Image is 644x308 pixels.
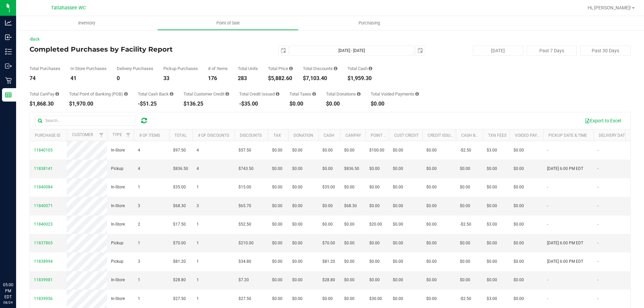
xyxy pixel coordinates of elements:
div: Total Cash Back [138,92,173,96]
span: 11840071 [34,203,53,208]
i: Sum of all voided payment transaction amounts, excluding tips and transaction fees, for all purch... [415,92,419,96]
span: $0.00 [322,296,333,302]
span: [DATE] 6:00 PM EDT [547,240,583,246]
span: - [597,277,598,283]
div: $1,970.00 [69,101,128,107]
span: Pickup [111,166,123,172]
span: $0.00 [393,277,403,283]
span: 3 [138,258,140,265]
span: $97.50 [173,147,186,153]
span: $0.00 [393,221,403,228]
span: $35.00 [322,184,335,190]
span: $68.30 [173,203,186,209]
span: - [597,166,598,172]
span: 11839956 [34,296,53,301]
div: Delivery Purchases [117,66,153,71]
span: $68.30 [344,203,357,209]
button: Past 7 Days [527,46,577,56]
a: Cash [324,133,334,138]
span: - [547,184,548,190]
span: $34.80 [238,258,251,265]
span: Pickup [111,258,123,265]
div: Total Discounts [303,66,337,71]
span: - [547,203,548,209]
span: $0.00 [369,184,380,190]
span: - [597,147,598,153]
span: $0.00 [272,296,282,302]
div: -$51.25 [138,101,173,107]
span: $743.50 [238,166,254,172]
div: 33 [163,76,198,81]
a: # of Discounts [198,133,229,138]
span: 11837865 [34,241,53,245]
span: 4 [197,166,199,172]
a: Filter [123,129,134,141]
span: In-Store [111,147,125,153]
span: $100.00 [369,147,384,153]
i: Sum of the discount values applied to the all purchases in the date range. [334,66,337,71]
span: - [547,296,548,302]
span: 4 [197,147,199,153]
span: $3.00 [487,296,497,302]
span: Purchasing [350,20,389,26]
span: $0.00 [487,258,497,265]
div: Total CanPay [30,92,59,96]
span: $0.00 [514,277,524,283]
span: $0.00 [272,221,282,228]
span: -$2.50 [460,147,471,153]
i: Sum of the successful, non-voided payments using account credit for all purchases in the date range. [225,92,229,96]
span: $0.00 [369,277,380,283]
span: $0.00 [272,166,282,172]
span: 11838994 [34,259,53,264]
div: -$35.00 [239,101,279,107]
div: 0 [117,76,153,81]
iframe: Resource center [7,254,27,274]
span: 3 [138,203,140,209]
inline-svg: Inbound [5,34,12,41]
inline-svg: Outbound [5,63,12,69]
span: $0.00 [393,296,403,302]
span: $30.00 [369,296,382,302]
span: 1 [197,277,199,283]
div: $1,959.30 [347,76,372,81]
div: 74 [30,76,60,81]
span: $0.00 [514,296,524,302]
span: $0.00 [344,147,355,153]
a: Tax [273,133,281,138]
span: $0.00 [393,240,403,246]
span: $0.00 [426,203,437,209]
i: Sum of the total prices of all purchases in the date range. [289,66,293,71]
span: $27.50 [238,296,251,302]
span: $0.00 [426,240,437,246]
div: 41 [70,76,107,81]
div: $0.00 [326,101,361,107]
a: # of Items [139,133,160,138]
span: $0.00 [344,258,355,265]
span: $0.00 [369,258,380,265]
span: 4 [138,147,140,153]
span: $81.20 [173,258,186,265]
a: Type [112,132,122,137]
span: $3.00 [487,221,497,228]
span: $0.00 [393,184,403,190]
i: Sum of all round-up-to-next-dollar total price adjustments for all purchases in the date range. [357,92,361,96]
div: Total Voided Payments [371,92,419,96]
span: $0.00 [514,258,524,265]
span: - [547,277,548,283]
inline-svg: Retail [5,77,12,84]
input: Search... [35,116,136,126]
span: $0.00 [322,221,333,228]
span: $0.00 [487,277,497,283]
div: $5,882.60 [268,76,293,81]
span: $0.00 [514,221,524,228]
div: Total Customer Credit [183,92,229,96]
span: $0.00 [272,240,282,246]
span: $0.00 [292,184,303,190]
span: $0.00 [344,277,355,283]
span: 1 [138,240,140,246]
span: Point of Sale [207,20,249,26]
span: $0.00 [292,296,303,302]
div: Total Price [268,66,293,71]
span: 1 [138,296,140,302]
a: Cash Back [461,133,483,138]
